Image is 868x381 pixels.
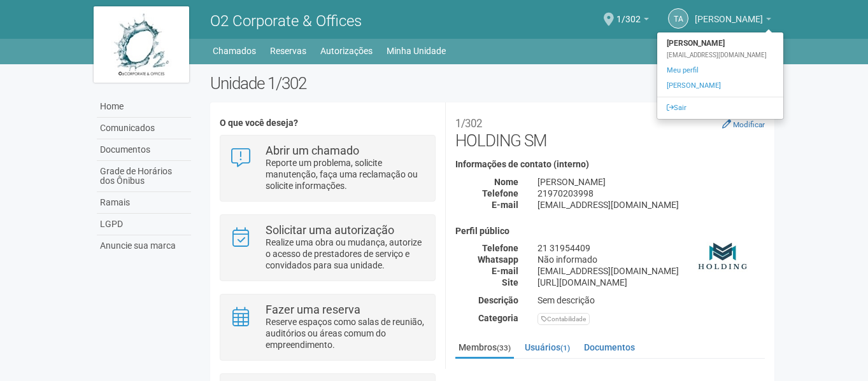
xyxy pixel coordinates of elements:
[537,313,590,325] div: Contabilidade
[528,265,774,277] div: [EMAIL_ADDRESS][DOMAIN_NAME]
[455,369,765,380] strong: Membros
[657,51,783,60] div: [EMAIL_ADDRESS][DOMAIN_NAME]
[497,343,511,352] small: (33)
[478,254,518,265] strong: Whatsapp
[97,192,191,214] a: Ramais
[97,235,191,256] a: Anuncie sua marca
[692,226,755,290] img: business.png
[657,36,783,51] strong: [PERSON_NAME]
[455,160,765,169] h4: Informações de contato (interno)
[97,214,191,235] a: LGPD
[668,8,688,29] a: TA
[266,144,359,157] strong: Abrir um chamado
[230,145,425,191] a: Abrir um chamado Reporte um problema, solicite manutenção, faça uma reclamação ou solicite inform...
[722,119,765,129] a: Modificar
[230,225,425,271] a: Solicitar uma autorização Realize uma obra ou mudança, autorize o acesso de prestadores de serviç...
[657,63,783,78] a: Meu perfil
[657,78,783,94] a: [PERSON_NAME]
[494,177,518,187] strong: Nome
[482,243,518,253] strong: Telefone
[455,117,482,130] small: 1/302
[492,200,518,210] strong: E-mail
[97,96,191,118] a: Home
[455,226,765,236] h4: Perfil público
[528,188,774,199] div: 21970203998
[522,338,573,357] a: Usuários(1)
[478,295,518,305] strong: Descrição
[560,343,570,352] small: (1)
[266,316,425,350] p: Reserve espaços como salas de reunião, auditórios ou áreas comum do empreendimento.
[455,338,514,359] a: Membros(33)
[210,12,362,30] span: O2 Corporate & Offices
[230,304,425,350] a: Fazer uma reserva Reserve espaços como salas de reunião, auditórios ou áreas comum do empreendime...
[733,120,765,129] small: Modificar
[266,157,425,191] p: Reporte um problema, solicite manutenção, faça uma reclamação ou solicite informações.
[266,237,425,271] p: Realize uma obra ou mudança, autorize o acesso de prestadores de serviço e convidados para sua un...
[616,2,641,24] span: 1/302
[94,6,189,83] img: logo.jpg
[213,42,256,60] a: Chamados
[97,118,191,139] a: Comunicados
[320,42,373,60] a: Autorizações
[528,176,774,188] div: [PERSON_NAME]
[455,112,765,150] h2: HOLDING SM
[270,42,306,60] a: Reservas
[266,303,360,316] strong: Fazer uma reserva
[478,313,518,323] strong: Categoria
[695,16,771,26] a: [PERSON_NAME]
[97,161,191,192] a: Grade de Horários dos Ônibus
[482,188,518,198] strong: Telefone
[492,266,518,276] strong: E-mail
[387,42,446,60] a: Minha Unidade
[528,277,774,288] div: [URL][DOMAIN_NAME]
[266,223,394,237] strong: Solicitar uma autorização
[657,100,783,116] a: Sair
[210,74,775,93] h2: Unidade 1/302
[502,277,518,287] strong: Site
[616,16,649,26] a: 1/302
[528,242,774,254] div: 21 31954409
[97,139,191,161] a: Documentos
[528,199,774,211] div: [EMAIL_ADDRESS][DOMAIN_NAME]
[528,294,774,306] div: Sem descrição
[528,254,774,265] div: Não informado
[220,118,436,128] h4: O que você deseja?
[581,338,638,357] a: Documentos
[695,2,763,24] span: Thamiris Abdala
